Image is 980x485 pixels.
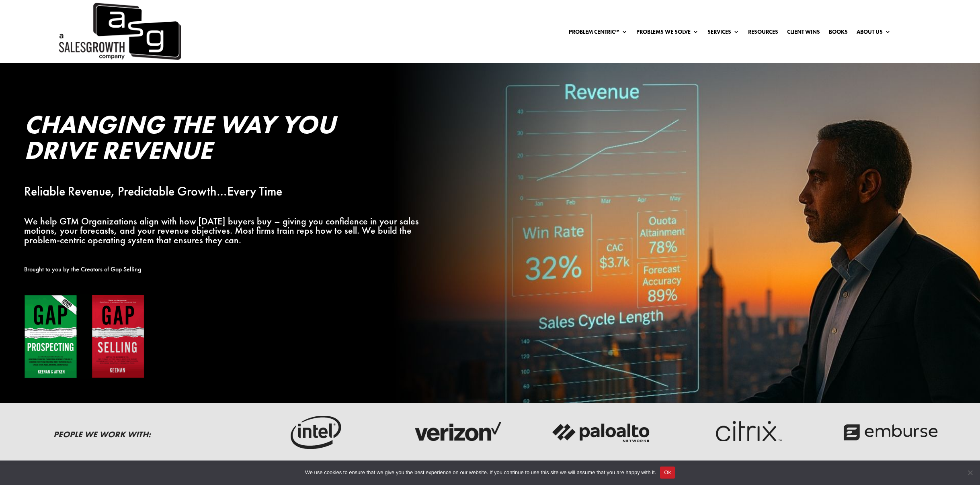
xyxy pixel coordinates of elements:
span: No [966,469,974,477]
a: Client Wins [787,29,820,38]
img: emburse-logo-dark [840,412,940,452]
p: Brought to you by the Creators of Gap Selling [24,265,442,274]
img: critix-logo-dark [695,412,796,452]
img: verizon-logo-dark [407,412,507,452]
h2: Changing the Way You Drive Revenue [24,112,442,167]
a: Services [707,29,739,38]
a: Problem Centric™ [569,29,627,38]
a: Resources [748,29,778,38]
p: We help GTM Organizations align with how [DATE] buyers buy – giving you confidence in your sales ... [24,216,442,245]
img: Gap Books [24,294,145,379]
a: About Us [857,29,891,38]
a: Books [829,29,848,38]
img: intel-logo-dark [262,412,363,452]
button: Ok [660,467,675,479]
p: Reliable Revenue, Predictable Growth…Every Time [24,187,442,196]
span: We use cookies to ensure that we give you the best experience on our website. If you continue to ... [305,469,656,477]
img: palato-networks-logo-dark [551,412,652,452]
a: Problems We Solve [636,29,699,38]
